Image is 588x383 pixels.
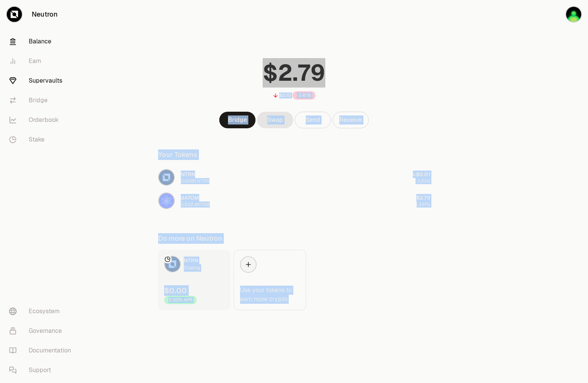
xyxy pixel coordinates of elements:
[332,112,369,128] button: Receive
[159,170,174,185] img: NTRN Logo
[3,71,82,91] a: Supervaults
[165,257,180,272] img: NTRN Logo
[416,178,430,184] span: -3.20%
[3,110,82,130] a: Orderbook
[413,171,430,178] span: <$0.01
[181,201,210,208] div: 0.502 dATOM
[3,32,82,51] a: Balance
[184,257,198,264] span: NTRN
[257,112,293,128] a: Swap
[184,264,200,272] div: Staking
[3,130,82,149] a: Stake
[158,250,231,310] a: NTRN LogoNTRNStaking$0.003.00% APR
[164,296,197,304] div: 3.00% APR
[3,91,82,110] a: Bridge
[3,360,82,380] a: Support
[416,194,430,201] span: $2.79
[181,178,209,184] div: 0.0086 NTRN
[164,285,187,296] div: $0.00
[279,92,291,98] div: $0.10
[181,194,199,201] span: dATOM
[3,341,82,360] a: Documentation
[219,112,256,128] a: Bridge
[3,301,82,321] a: Ecosystem
[158,233,222,244] div: Do more on Neutron
[154,166,435,189] button: NTRN LogoNTRN0.0086 NTRN<$0.01-3.20%
[417,201,430,208] span: -3.61%
[234,250,306,310] a: Use your tokens to earn more crypto.
[3,321,82,341] a: Governance
[240,286,300,304] div: Use your tokens to earn more crypto.
[295,112,331,128] button: Send
[158,149,197,160] div: Your Tokens
[566,7,581,22] img: jushiung131
[3,51,82,71] a: Earn
[154,189,435,212] button: dATOM LogodATOM0.502 dATOM$2.79-3.61%
[159,193,174,208] img: dATOM Logo
[181,171,195,178] span: NTRN
[292,91,316,100] div: -3.61%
